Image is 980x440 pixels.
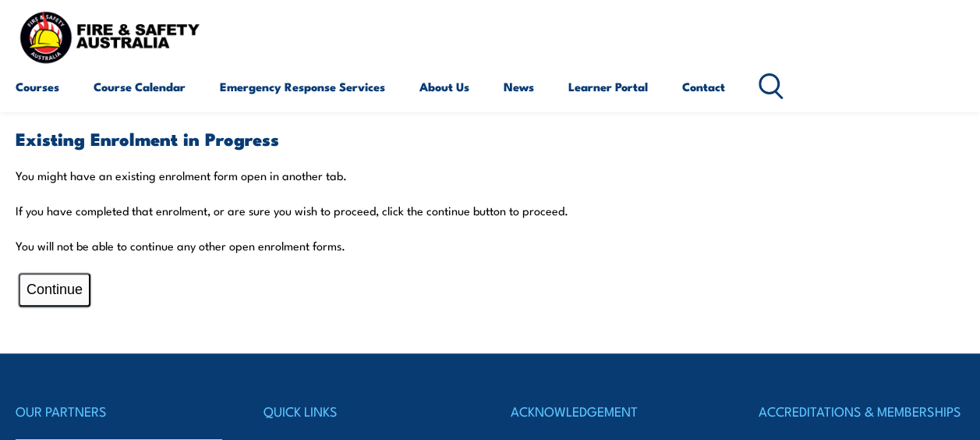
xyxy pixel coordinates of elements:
button: Continue [19,273,90,307]
p: You will not be able to continue any other open enrolment forms. [16,238,964,254]
a: Emergency Response Services [220,68,385,105]
h4: ACCREDITATIONS & MEMBERSHIPS [759,400,965,422]
a: About Us [419,68,469,105]
p: You might have an existing enrolment form open in another tab. [16,168,964,183]
a: News [504,68,534,105]
h3: Existing Enrolment in Progress [16,130,964,147]
h4: QUICK LINKS [264,400,470,422]
a: Course Calendar [94,68,186,105]
a: Learner Portal [568,68,648,105]
h4: ACKNOWLEDGEMENT [511,400,717,422]
p: If you have completed that enrolment, or are sure you wish to proceed, click the continue button ... [16,203,964,218]
h4: OUR PARTNERS [16,400,222,422]
a: Contact [682,68,725,105]
a: Courses [16,68,59,105]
